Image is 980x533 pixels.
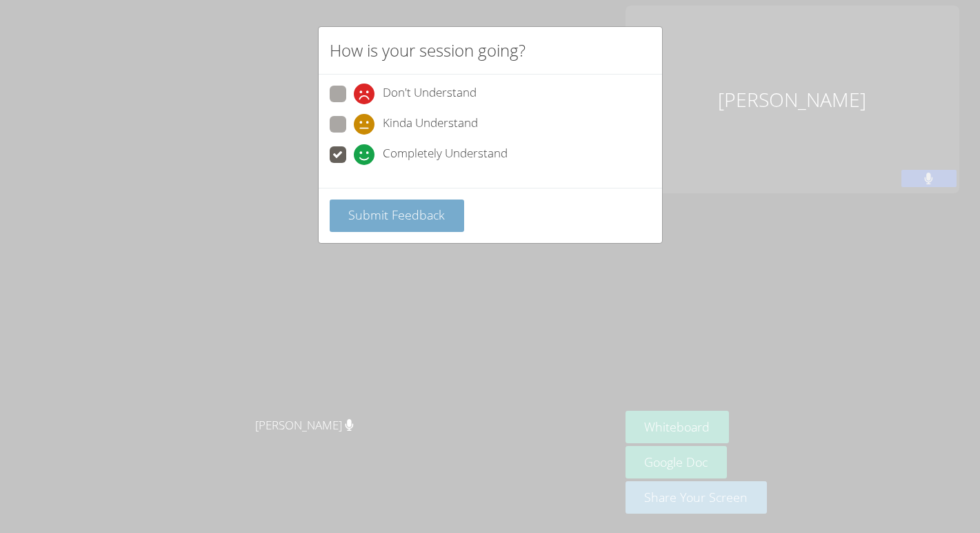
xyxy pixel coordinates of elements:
span: Don't Understand [383,84,477,104]
span: Completely Understand [383,144,508,165]
span: Kinda Understand [383,114,478,135]
button: Submit Feedback [330,200,465,232]
h2: How is your session going? [330,38,526,63]
span: Submit Feedback [348,206,445,223]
